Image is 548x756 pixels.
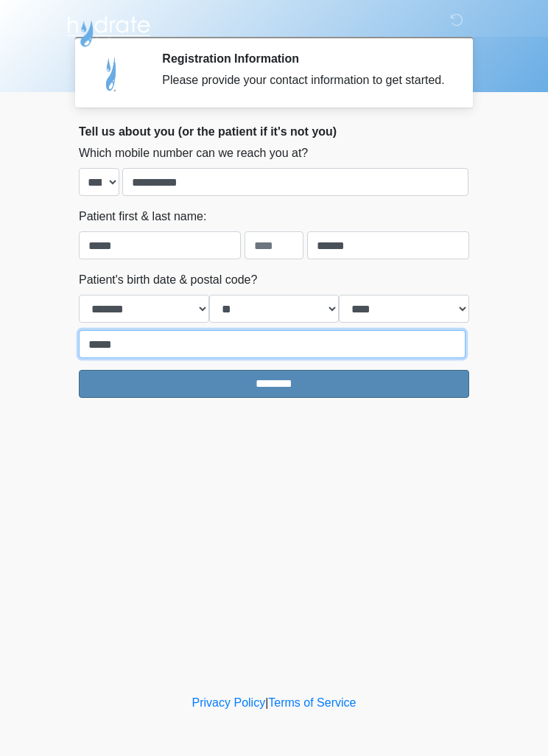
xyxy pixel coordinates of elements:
a: Privacy Policy [192,696,266,709]
div: Please provide your contact information to get started. [162,71,447,89]
a: Terms of Service [268,696,356,709]
label: Patient first & last name: [79,208,206,225]
img: Hydrate IV Bar - Scottsdale Logo [64,11,152,48]
h2: Tell us about you (or the patient if it's not you) [79,125,469,139]
label: Which mobile number can we reach you at? [79,144,308,162]
a: | [265,696,268,709]
label: Patient's birth date & postal code? [79,271,257,289]
img: Agent Avatar [90,52,134,96]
